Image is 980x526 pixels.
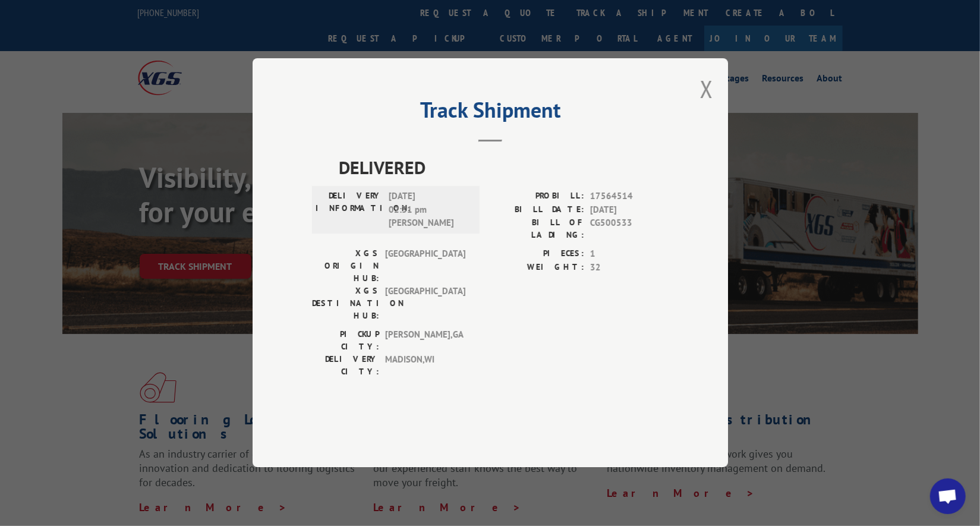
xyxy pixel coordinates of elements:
[490,203,584,217] label: BILL DATE:
[590,203,669,217] span: [DATE]
[385,329,465,354] span: [PERSON_NAME] , GA
[389,190,469,231] span: [DATE] 02:31 pm [PERSON_NAME]
[312,354,379,379] label: DELIVERY CITY:
[385,354,465,379] span: MADISON , WI
[385,285,465,323] span: [GEOGRAPHIC_DATA]
[312,285,379,323] label: XGS DESTINATION HUB:
[590,217,669,242] span: CG500533
[930,478,966,514] a: Open chat
[590,261,669,275] span: 32
[590,248,669,262] span: 1
[312,329,379,354] label: PICKUP CITY:
[490,190,584,204] label: PROBILL:
[385,248,465,285] span: [GEOGRAPHIC_DATA]
[490,217,584,242] label: BILL OF LADING:
[490,261,584,275] label: WEIGHT:
[316,190,383,231] label: DELIVERY INFORMATION:
[339,155,669,181] span: DELIVERED
[312,248,379,285] label: XGS ORIGIN HUB:
[312,102,669,124] h2: Track Shipment
[490,248,584,262] label: PIECES:
[700,73,713,105] button: Close modal
[590,190,669,204] span: 17564514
